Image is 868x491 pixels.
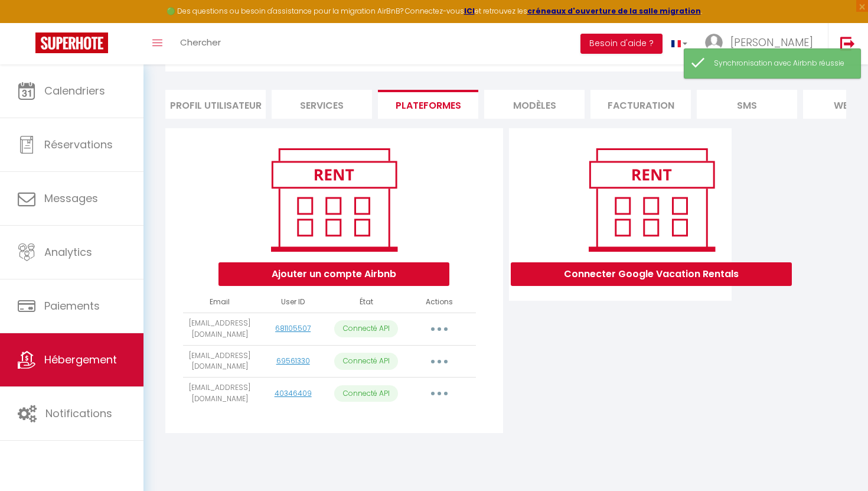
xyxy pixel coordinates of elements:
a: ICI [464,6,475,16]
td: [EMAIL_ADDRESS][DOMAIN_NAME] [183,378,256,410]
td: [EMAIL_ADDRESS][DOMAIN_NAME] [183,313,256,345]
td: [EMAIL_ADDRESS][DOMAIN_NAME] [183,345,256,378]
p: Connecté API [334,385,398,402]
img: ... [705,34,723,51]
li: MODÈLES [484,90,585,119]
button: Besoin d'aide ? [580,34,663,54]
img: rent.png [576,143,727,256]
th: État [329,292,403,313]
img: logout [840,36,855,51]
span: Calendriers [44,83,105,98]
span: [PERSON_NAME] [730,35,813,50]
li: SMS [697,90,797,119]
p: Connecté API [334,353,398,370]
a: 69561330 [276,356,310,366]
span: Notifications [45,406,112,421]
img: Super Booking [35,32,108,53]
img: rent.png [259,143,409,256]
span: Hébergement [44,352,117,367]
a: 681105507 [275,323,311,333]
th: Email [183,292,256,313]
span: Messages [44,191,98,206]
li: Profil Utilisateur [165,90,266,119]
li: Services [272,90,372,119]
th: Actions [403,292,476,313]
div: Synchronisation avec Airbnb réussie [714,58,849,69]
p: Connecté API [334,320,398,337]
th: User ID [256,292,329,313]
a: ... [PERSON_NAME] [696,23,828,64]
a: créneaux d'ouverture de la salle migration [527,6,701,16]
button: Connecter Google Vacation Rentals [511,262,792,286]
button: Ajouter un compte Airbnb [218,262,449,286]
button: Ouvrir le widget de chat LiveChat [9,5,45,40]
span: Paiements [44,298,100,313]
span: Analytics [44,245,92,259]
li: Facturation [590,90,691,119]
span: Chercher [180,36,221,48]
a: Chercher [171,23,230,64]
li: Plateformes [378,90,478,119]
a: 40346409 [275,388,312,398]
span: Réservations [44,137,113,152]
